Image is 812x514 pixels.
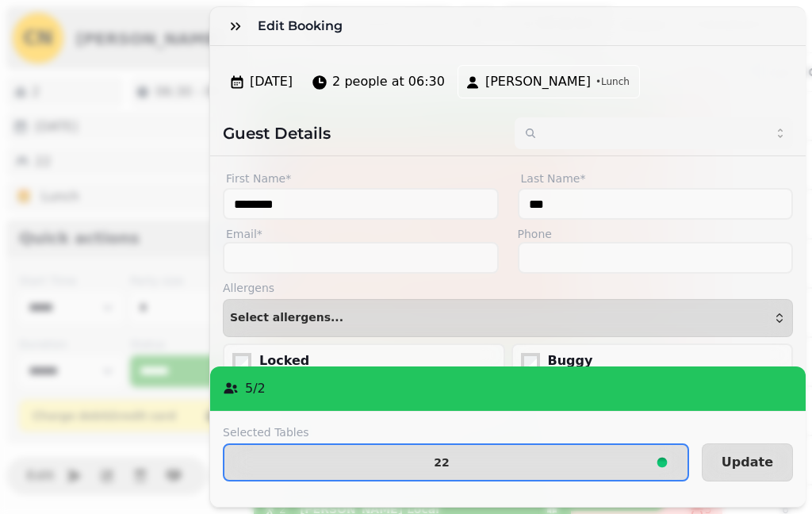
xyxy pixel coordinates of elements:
[223,122,502,144] h2: Guest Details
[223,299,793,337] button: Select allergens...
[245,379,266,398] p: 5 / 2
[722,456,773,469] span: Update
[223,226,499,242] label: Email*
[258,17,349,36] h3: Edit Booking
[518,169,794,188] label: Last Name*
[548,351,786,370] div: Buggy
[223,443,689,481] button: 22
[518,226,794,242] label: Phone
[223,424,689,440] label: Selected Tables
[702,443,793,481] button: Update
[223,169,499,188] label: First Name*
[223,280,793,296] label: Allergens
[259,351,497,370] div: Locked
[596,75,630,88] span: • Lunch
[230,312,343,324] span: Select allergens...
[332,72,445,91] span: 2 people at 06:30
[485,72,591,91] span: [PERSON_NAME]
[434,457,449,468] p: 22
[250,72,293,91] span: [DATE]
